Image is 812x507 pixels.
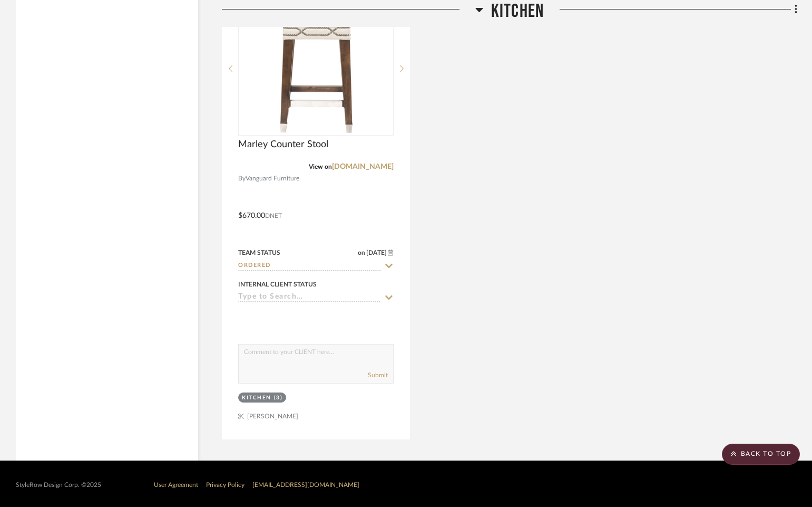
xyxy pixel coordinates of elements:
span: By [238,174,246,184]
span: Vanguard Furniture [246,174,299,184]
div: Team Status [238,248,280,257]
span: on [358,250,365,256]
span: View on [309,164,332,170]
a: [EMAIL_ADDRESS][DOMAIN_NAME] [252,482,359,488]
input: Type to Search… [238,293,381,303]
input: Type to Search… [238,261,381,271]
div: Kitchen [242,394,271,402]
div: Internal Client Status [238,280,317,289]
span: Marley Counter Stool [238,139,328,150]
a: User Agreement [154,482,198,488]
div: (3) [274,394,283,402]
img: Marley Counter Stool [278,3,354,135]
button: Submit [368,370,388,380]
a: [DOMAIN_NAME] [332,163,394,170]
a: Privacy Policy [206,482,244,488]
div: StyleRow Design Corp. ©2025 [16,481,101,489]
scroll-to-top-button: BACK TO TOP [722,444,800,465]
span: [DATE] [365,249,388,256]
